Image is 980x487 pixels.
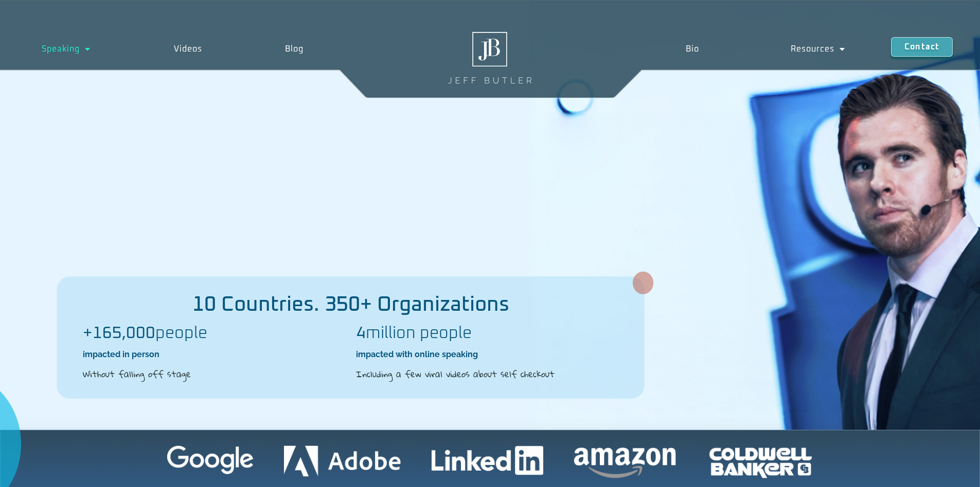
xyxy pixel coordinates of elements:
b: +165,000 [83,325,155,342]
b: 4 [356,325,366,342]
nav: Menu [639,37,891,61]
a: Resources [745,37,891,61]
a: Bio [639,37,744,61]
h2: Including a few viral videos about self checkout [356,367,619,381]
a: Videos [132,37,244,61]
h2: people [83,325,346,342]
h2: Without falling off stage [83,367,346,381]
h2: impacted with online speaking [356,349,619,360]
a: Blog [244,37,346,61]
h2: 10 Countries. 350+ Organizations [57,294,644,315]
span: Contact [904,43,939,51]
a: Contact [891,37,953,57]
h2: impacted in person [83,349,346,360]
h2: million people [356,325,619,342]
